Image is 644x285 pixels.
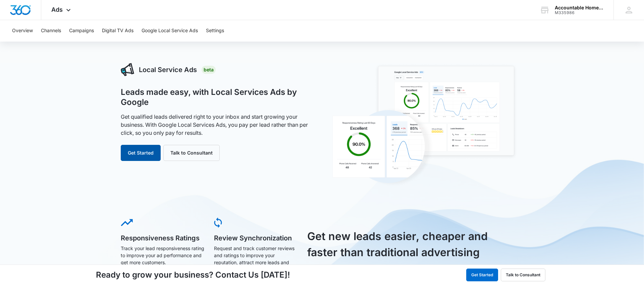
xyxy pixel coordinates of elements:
[206,20,224,42] button: Settings
[163,145,220,161] button: Talk to Consultant
[96,269,290,281] h4: Ready to grow your business? Contact Us [DATE]!
[121,235,205,241] h5: Responsiveness Ratings
[51,6,63,13] span: Ads
[121,245,205,266] p: Track your lead responsiveness rating to improve your ad performance and get more customers.
[202,66,216,74] div: Beta
[12,20,33,42] button: Overview
[69,20,94,42] button: Campaigns
[501,269,545,281] button: Talk to Consultant
[466,269,498,281] button: Get Started
[121,113,315,137] p: Get qualified leads delivered right to your inbox and start growing your business. With Google Lo...
[102,20,133,42] button: Digital TV Ads
[121,87,315,107] h1: Leads made easy, with Local Services Ads by Google
[139,65,197,75] h3: Local Service Ads
[142,20,198,42] button: Google Local Service Ads
[214,235,298,241] h5: Review Synchronization
[555,10,604,15] div: account id
[41,20,61,42] button: Channels
[214,245,298,273] p: Request and track customer reviews and ratings to improve your reputation, attract more leads and...
[307,228,496,261] h3: Get new leads easier, cheaper and faster than traditional advertising
[555,5,604,10] div: account name
[121,145,161,161] button: Get Started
